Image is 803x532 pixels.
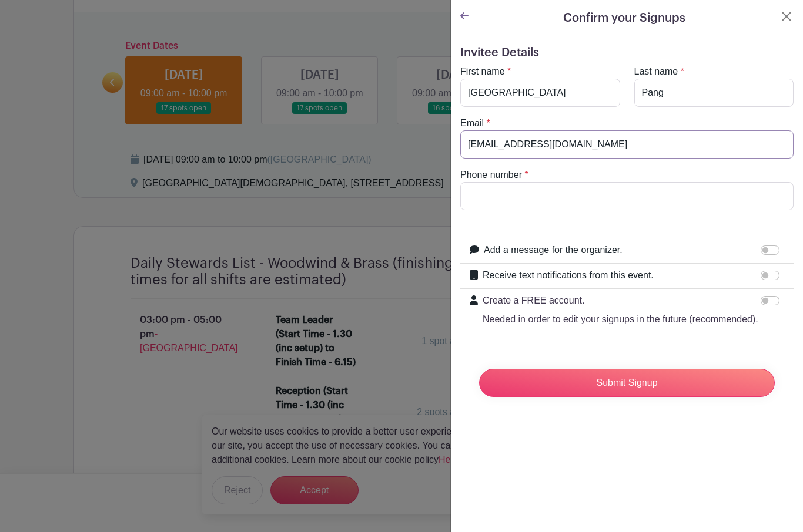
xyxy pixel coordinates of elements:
label: Add a message for the organizer. [484,243,623,257]
p: Needed in order to edit your signups in the future (recommended). [483,312,758,326]
label: Last name [634,65,678,79]
label: Phone number [460,168,522,182]
label: Email [460,116,484,130]
p: Create a FREE account. [483,294,758,308]
label: First name [460,65,505,79]
input: Submit Signup [479,369,775,397]
h5: Confirm your Signups [563,9,685,27]
button: Close [779,9,794,23]
label: Receive text notifications from this event. [483,268,654,282]
h5: Invitee Details [460,46,794,60]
